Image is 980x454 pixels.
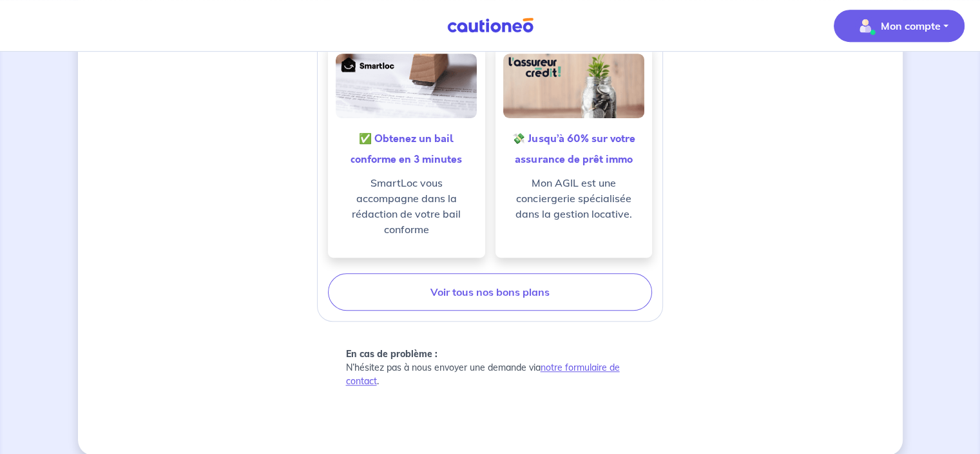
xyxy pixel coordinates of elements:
[506,175,642,222] p: Mon AGIL est une conciergerie spécialisée dans la gestion locative.
[338,175,475,237] p: SmartLoc vous accompagne dans la rédaction de votre bail conforme
[328,273,653,311] a: Voir tous nos bons plans
[346,347,635,388] p: N’hésitez pas à nous envoyer une demande via .
[834,10,965,42] button: illu_account_valid_menu.svgMon compte
[855,15,876,36] img: illu_account_valid_menu.svg
[336,54,477,118] img: good-deals-smartloc.alt
[338,129,475,170] h5: ✅ Obtenez un bail conforme en 3 minutes
[442,17,539,34] img: Cautioneo
[881,18,941,34] p: Mon compte
[346,348,437,360] strong: En cas de problème :
[506,129,642,170] h5: 💸 Jusqu’à 60% sur votre assurance de prêt immo
[503,54,644,118] img: good-deals-agil.alt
